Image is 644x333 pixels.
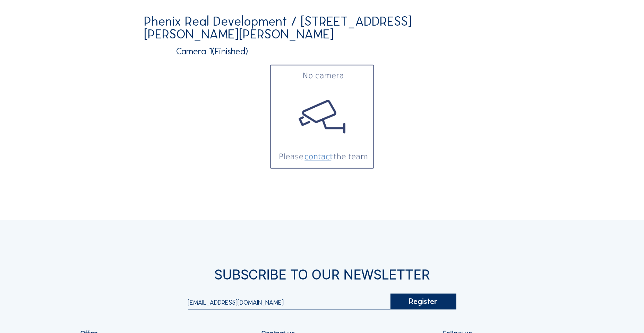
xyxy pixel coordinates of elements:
[212,46,248,57] span: (Finished)
[144,15,500,41] div: Phenix Real Development / [STREET_ADDRESS][PERSON_NAME][PERSON_NAME]
[390,294,456,309] div: Register
[80,268,564,281] div: Subscribe to our newsletter
[188,298,390,306] input: Your e-mail
[144,47,500,56] div: Camera 1
[269,63,376,170] img: no-image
